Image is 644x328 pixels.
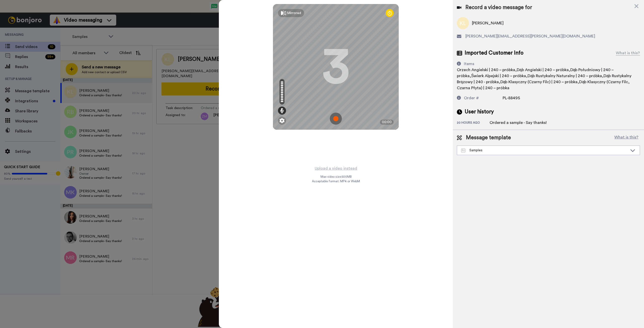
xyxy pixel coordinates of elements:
[313,165,359,172] button: Upload a video instead
[330,113,342,125] img: ic_record_start.svg
[322,48,350,86] div: 3
[613,134,640,142] button: What is this?
[380,120,394,125] div: 00:00
[466,134,511,142] span: Message template
[616,50,640,56] div: What is this?
[461,149,465,153] img: Message-temps.svg
[465,49,524,57] span: Imported Customer Info
[465,108,494,116] span: User history
[503,96,520,100] span: PL-88495
[464,95,479,101] div: Order #
[279,118,285,123] img: ic_gear.svg
[457,68,631,90] span: Orzech Angielski | 240 – próbka,Dąb Angielski | 240 – próbka,Dąb Południowy | 240 – próbka,Świerk...
[490,120,547,126] div: Ordered a sample - Say thanks!
[457,121,490,126] div: 20 hours ago
[464,61,474,67] div: Items
[312,179,360,183] span: Acceptable format: MP4 or WebM
[320,175,351,179] span: Max video size: 500 MB
[461,148,628,153] div: Samples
